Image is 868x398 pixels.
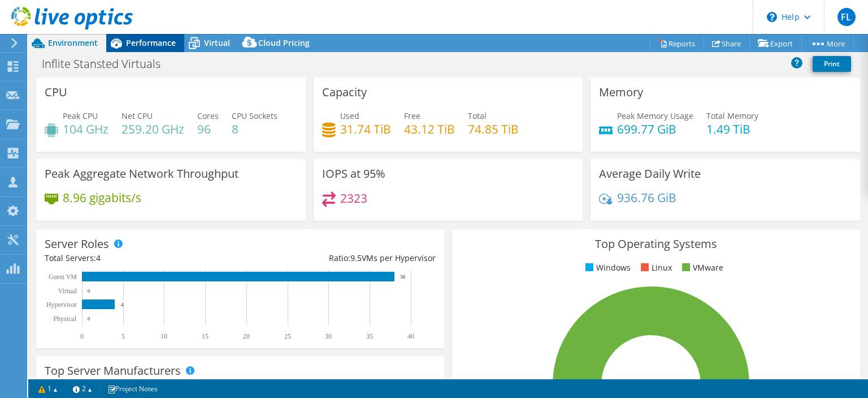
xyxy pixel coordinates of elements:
h3: Memory [599,86,643,99]
span: 4 [96,253,101,263]
span: Environment [48,37,98,48]
text: 15 [202,332,209,340]
span: Net CPU [121,110,153,121]
text: 5 [121,332,125,340]
text: Virtual [58,287,77,295]
a: Export [749,35,802,52]
span: Cores [197,110,219,121]
span: Used [340,110,359,121]
svg: \n [767,12,777,22]
h4: 1.49 TiB [706,123,758,135]
span: FL [837,8,856,26]
span: Peak CPU [63,110,98,121]
li: Windows [583,262,631,274]
h3: Capacity [322,86,367,99]
span: CPU Sockets [232,110,277,121]
h4: Total Manufacturers: [45,379,436,391]
h1: Inflite Stansted Virtuals [37,58,178,70]
h4: 8.96 gigabits/s [63,191,141,204]
span: Cloud Pricing [258,37,310,48]
h4: 31.74 TiB [340,123,391,135]
h4: 699.77 GiB [617,123,693,135]
span: 9.5 [350,253,362,263]
li: VMware [679,262,723,274]
text: Hypervisor [46,301,77,309]
div: Ratio: VMs per Hypervisor [240,252,436,264]
h3: Top Server Manufacturers [45,365,181,377]
a: Print [813,56,851,72]
div: Total Servers: [45,252,240,264]
h4: 936.76 GiB [617,191,676,204]
span: Peak Memory Usage [617,110,693,121]
h4: 104 GHz [63,123,108,135]
h3: Server Roles [45,238,109,250]
text: 4 [121,302,124,307]
a: 2 [65,382,100,396]
h4: 96 [197,123,219,135]
text: 25 [284,332,291,340]
a: 1 [31,382,66,396]
span: Total Memory [706,110,758,121]
li: Linux [638,262,672,274]
h3: Top Operating Systems [461,238,852,250]
a: Project Notes [99,382,166,396]
span: Total [468,110,487,121]
span: Performance [126,37,176,48]
a: Share [704,35,750,52]
h4: 2323 [340,192,367,204]
a: Reports [650,35,704,52]
span: Free [404,110,420,121]
h3: CPU [45,86,67,99]
h4: 8 [232,123,277,135]
span: Virtual [204,37,230,48]
text: 20 [243,332,250,340]
text: 0 [88,316,90,322]
text: 0 [88,288,90,294]
h4: 74.85 TiB [468,123,519,135]
text: 38 [400,274,406,280]
h3: Average Daily Write [599,168,701,180]
text: 10 [160,332,167,340]
text: 0 [80,332,84,340]
h3: Peak Aggregate Network Throughput [45,168,238,180]
text: Guest VM [49,273,77,281]
text: 40 [407,332,414,340]
h3: IOPS at 95% [322,168,385,180]
a: More [801,35,854,52]
h4: 259.20 GHz [121,123,184,135]
text: 35 [366,332,373,340]
h4: 43.12 TiB [404,123,455,135]
text: Physical [53,315,76,323]
text: 30 [325,332,332,340]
